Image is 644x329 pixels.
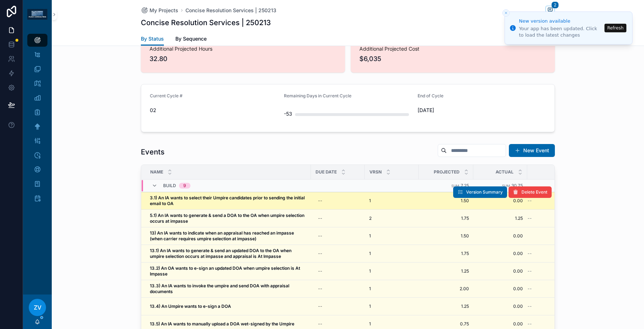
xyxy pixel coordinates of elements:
[434,169,460,175] span: Projected
[315,265,360,277] a: --
[369,321,371,327] span: 1
[369,251,414,256] a: 1
[318,233,322,239] div: --
[150,213,307,224] a: 5.1) An IA wants to generate & send a DOA to the OA when umpire selection occurs at impasse
[369,198,414,204] a: 1
[369,268,371,274] span: 1
[150,265,301,277] strong: 13.2) An OA wants to e-sign an updated DOA when umpire selection is At Impasse
[163,183,176,189] span: Build
[478,268,523,274] a: 0.00
[369,233,371,239] span: 1
[546,6,555,15] button: 2
[359,45,546,52] span: Additional Projected Cost
[528,286,532,292] span: --
[461,183,469,188] span: 7.25
[423,251,469,256] a: 1.75
[423,303,469,309] a: 1.25
[369,286,414,292] a: 1
[604,24,626,32] button: Refresh
[423,286,469,292] a: 2.00
[315,301,360,312] a: --
[150,248,293,259] strong: 13.1) An IA wants to generate & send an updated DOA to the OA when umpire selection occurs at imp...
[149,7,178,14] span: My Projects
[149,45,336,52] span: Additional Projected Hours
[175,32,207,47] a: By Sequence
[150,303,231,309] strong: 13.4) An Umpire wants to e-sign a DOA
[141,7,178,14] a: My Projects
[141,147,165,157] h1: Events
[150,93,183,98] span: Current Cycle #
[478,286,523,292] a: 0.00
[478,251,523,256] a: 0.00
[519,26,602,38] div: Your app has been updated. Click to load the latest changes
[423,198,469,204] span: 1.50
[369,169,382,175] span: VRSN
[423,268,469,274] a: 1.25
[528,321,532,327] span: --
[369,303,371,309] span: 1
[551,1,559,9] span: 2
[284,93,351,98] span: Remaining Days in Current Cycle
[150,321,307,327] a: 13.5) An IA wants to manually upload a DOA wet-signed by the Umpire
[519,18,602,25] div: New version available
[150,230,295,241] strong: 13) An IA wants to indicate when an appraisal has reached an impasse (when carrier requires umpir...
[318,303,322,309] div: --
[466,189,503,195] span: Version Summary
[528,303,532,309] span: --
[478,321,523,327] a: 0.00
[528,198,532,204] span: --
[315,195,360,207] a: --
[150,213,305,224] strong: 5.1) An IA wants to generate & send a DOA to the OA when umpire selection occurs at impasse
[34,303,41,312] span: ZV
[369,251,371,256] span: 1
[150,283,290,294] strong: 13.3) An IA wants to invoke the umpire and send DOA with appraisal documents
[150,303,307,309] a: 13.4) An Umpire wants to e-sign a DOA
[369,303,414,309] a: 1
[418,93,443,98] span: End of Cycle
[528,303,583,309] a: --
[185,7,276,14] a: Concise Resolution Services | 250213
[150,169,163,175] span: Name
[150,248,307,259] a: 13.1) An IA wants to generate & send an updated DOA to the OA when umpire selection occurs at imp...
[509,144,555,157] button: New Event
[423,233,469,239] a: 1.50
[183,183,186,189] div: 9
[528,198,583,204] a: --
[149,54,336,64] span: 32.80
[528,233,583,239] span: 1.0
[511,183,523,188] span: 30.75
[318,216,322,221] div: --
[423,321,469,327] a: 0.75
[451,184,459,188] small: Sum
[528,251,532,256] span: --
[318,268,322,274] div: --
[478,233,523,239] a: 0.00
[502,9,510,17] button: Close toast
[150,265,307,277] a: 13.2) An OA wants to e-sign an updated DOA when umpire selection is At Impasse
[509,186,552,198] button: Delete Event
[478,198,523,204] a: 0.00
[369,321,414,327] a: 1
[478,216,523,221] a: 1.25
[150,283,307,295] a: 13.3) An IA wants to invoke the umpire and send DOA with appraisal documents
[141,35,164,42] span: By Status
[175,35,207,42] span: By Sequence
[453,186,507,198] button: Version Summary
[23,29,52,214] div: scrollable content
[141,32,164,46] a: By Status
[141,18,271,28] h1: Concise Resolution Services | 250213
[418,107,546,114] span: [DATE]
[150,107,278,114] span: 02
[528,268,583,274] a: --
[318,286,322,292] div: --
